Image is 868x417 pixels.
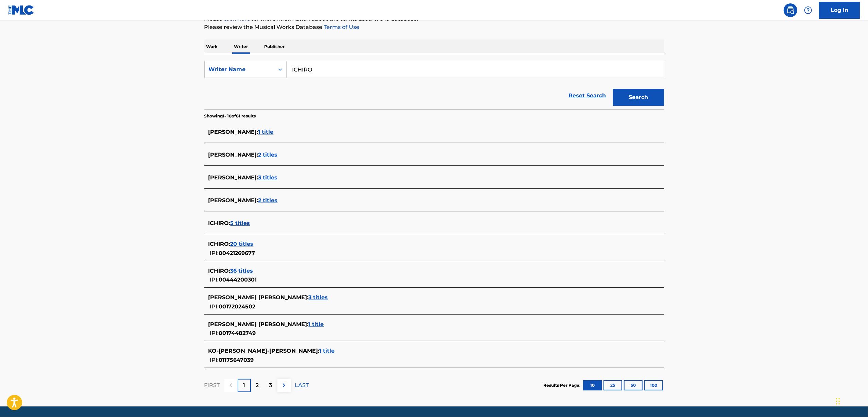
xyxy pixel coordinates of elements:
[204,381,220,389] p: FIRST
[231,241,254,247] span: 20 titles
[644,380,663,390] button: 100
[565,88,610,103] a: Reset Search
[204,61,664,109] form: Search Form
[804,6,812,14] img: help
[208,197,258,204] span: [PERSON_NAME] :
[784,3,797,17] a: Public Search
[204,113,256,119] p: Showing 1 - 10 of 81 results
[583,380,602,390] button: 10
[208,241,231,247] span: ICHIRO :
[210,276,219,283] span: IPI:
[603,380,622,390] button: 25
[258,129,274,135] span: 1 title
[613,89,664,106] button: Search
[232,39,250,54] p: Writer
[208,268,231,274] span: ICHIRO :
[204,23,664,31] p: Please review the Musical Works Database
[258,151,278,158] span: 2 titles
[208,129,258,135] span: [PERSON_NAME] :
[219,357,254,363] span: 01175647039
[544,382,582,388] p: Results Per Page:
[256,381,259,389] p: 2
[208,151,258,158] span: [PERSON_NAME] :
[258,197,278,204] span: 2 titles
[208,321,309,327] span: [PERSON_NAME] [PERSON_NAME] :
[295,381,309,389] p: LAST
[219,330,256,336] span: 00174482749
[210,330,219,336] span: IPI:
[280,381,288,389] img: right
[834,384,868,417] iframe: Chat Widget
[210,357,219,363] span: IPI:
[262,39,287,54] p: Publisher
[208,294,309,301] span: [PERSON_NAME] [PERSON_NAME] :
[258,174,278,181] span: 3 titles
[219,250,255,256] span: 00421269677
[836,391,840,412] div: Drag
[309,321,324,327] span: 1 title
[208,174,258,181] span: [PERSON_NAME] :
[309,294,328,301] span: 3 titles
[231,220,250,226] span: 5 titles
[219,303,256,310] span: 00172024502
[208,220,231,226] span: ICHIRO :
[320,348,335,354] span: 1 title
[243,381,245,389] p: 1
[624,380,643,390] button: 50
[208,348,320,354] span: KO-[PERSON_NAME]-[PERSON_NAME] :
[219,276,257,283] span: 00444200301
[210,250,219,256] span: IPI:
[801,3,815,17] div: Help
[210,303,219,310] span: IPI:
[231,268,253,274] span: 36 titles
[269,381,272,389] p: 3
[209,65,270,74] div: Writer Name
[204,39,220,54] p: Work
[786,6,795,14] img: search
[323,24,360,30] a: Terms of Use
[8,5,34,15] img: MLC Logo
[819,2,860,19] a: Log In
